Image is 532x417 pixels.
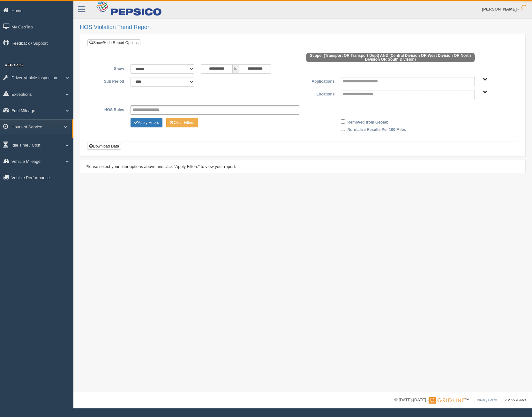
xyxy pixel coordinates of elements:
label: Removed from Geotab [348,118,389,125]
span: v. 2025.4.2063 [505,398,526,402]
a: HOS Explanation Reports [11,136,72,147]
a: Privacy Policy [477,398,497,402]
button: Change Filter Options [131,118,162,127]
img: Gridline [429,397,465,404]
label: Locations [303,90,338,97]
label: Sub Period [92,77,127,85]
div: © [DATE]-[DATE] - ™ [394,397,526,404]
label: HOS Rules [92,105,127,113]
label: Applications [303,77,338,85]
button: Download Data [87,143,121,150]
span: Scope: (Transport OR Transport Dept) AND (Central Division OR West Division OR North Division OR ... [306,53,475,62]
label: Normalize Results Per 100 Miles [348,125,406,133]
button: Change Filter Options [166,118,198,127]
span: Please select your filter options above and click "Apply Filters" to view your report. [86,164,236,169]
a: Show/Hide Report Options [87,39,140,46]
span: to [233,64,239,74]
h2: HOS Violation Trend Report [80,24,526,31]
label: Show [92,64,127,72]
